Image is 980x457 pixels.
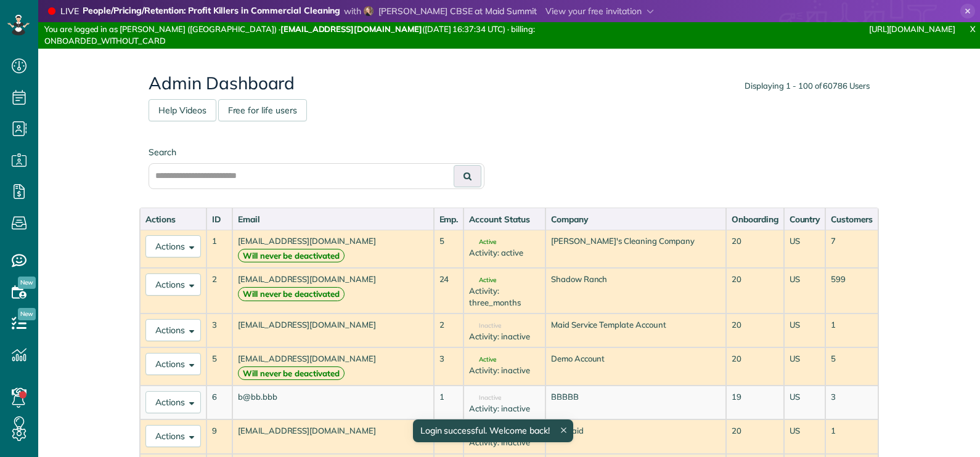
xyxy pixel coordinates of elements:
span: New [18,277,36,289]
button: Actions [145,273,201,296]
span: Active [469,277,496,283]
td: 5 [206,347,232,386]
img: sharon-l-cowan-cbse-07ff1a16c6eca22f5a671ec2db1f15d99b5fdb5d1a005d855bb838e052cce1b6.jpg [364,6,374,16]
div: Activity: inactive [469,403,539,415]
td: 20 [726,419,784,453]
span: [PERSON_NAME] CBSE at Maid Summit [378,6,537,17]
a: [URL][DOMAIN_NAME] [869,24,955,34]
span: Active [469,357,496,363]
td: 7 [825,230,878,268]
div: Activity: inactive [469,331,539,342]
td: 1 [434,386,464,419]
h2: Admin Dashboard [149,74,870,93]
div: ID [212,213,227,225]
td: Demo Account [545,347,726,386]
div: Login successful. Welcome back! [412,419,573,442]
td: 20 [726,313,784,347]
label: Search [149,146,484,158]
td: b@bb.bbb [232,386,434,419]
div: Displaying 1 - 100 of 60786 Users [745,80,870,92]
td: [EMAIL_ADDRESS][DOMAIN_NAME] [232,313,434,347]
a: X [965,22,980,36]
div: Activity: inactive [469,365,539,376]
div: Account Status [469,213,539,225]
button: Actions [145,391,201,413]
td: 3 [434,347,464,386]
span: with [344,6,361,17]
td: 599 [825,268,878,313]
td: 24 [434,268,464,313]
div: Activity: inactive [469,437,539,448]
button: Actions [145,319,201,341]
strong: Will never be deactivated [238,249,345,263]
strong: [EMAIL_ADDRESS][DOMAIN_NAME] [280,24,422,34]
div: Activity: active [469,247,539,259]
td: 19 [726,386,784,419]
div: Onboarding [732,213,778,225]
td: US [784,347,826,386]
button: Actions [145,425,201,447]
a: Free for life users [218,99,307,121]
td: Shadow Ranch [545,268,726,313]
td: BBBBB [545,386,726,419]
span: Inactive [469,395,501,401]
td: 3 [825,386,878,419]
div: Country [790,213,820,225]
td: 1 [825,419,878,453]
div: Email [238,213,428,225]
td: 20 [726,230,784,268]
td: 9 [206,419,232,453]
td: ZenMaid [545,419,726,453]
td: [EMAIL_ADDRESS][DOMAIN_NAME] [232,347,434,386]
span: Active [469,239,496,245]
span: Inactive [469,323,501,329]
button: Actions [145,353,201,375]
td: [EMAIL_ADDRESS][DOMAIN_NAME] [232,419,434,453]
div: You are logged in as [PERSON_NAME] ([GEOGRAPHIC_DATA]) · ([DATE] 16:37:34 UTC) · billing: ONBOARD... [38,22,651,49]
div: Actions [145,213,201,225]
span: New [18,308,36,320]
td: 2 [206,268,232,313]
td: US [784,230,826,268]
td: 6 [206,386,232,419]
td: 5 [825,347,878,386]
td: [EMAIL_ADDRESS][DOMAIN_NAME] [232,268,434,313]
strong: Will never be deactivated [238,366,345,381]
td: Maid Service Template Account [545,313,726,347]
td: US [784,268,826,313]
td: US [784,419,826,453]
td: 1 [206,230,232,268]
td: 1 [825,313,878,347]
div: Company [551,213,721,225]
td: [EMAIL_ADDRESS][DOMAIN_NAME] [232,230,434,268]
td: 5 [434,230,464,268]
div: Emp. [439,213,459,225]
td: 20 [726,347,784,386]
td: US [784,313,826,347]
td: 3 [206,313,232,347]
div: Customers [831,213,873,225]
strong: Will never be deactivated [238,287,345,301]
td: 20 [726,268,784,313]
div: Activity: three_months [469,285,539,308]
a: Help Videos [149,99,216,121]
td: 2 [434,313,464,347]
td: US [784,386,826,419]
button: Actions [145,235,201,257]
td: [PERSON_NAME]'s Cleaning Company [545,230,726,268]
